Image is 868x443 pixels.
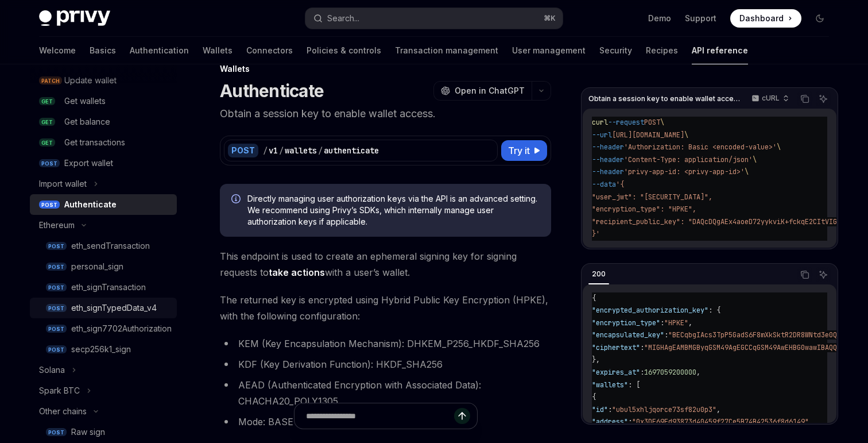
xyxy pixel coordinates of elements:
a: Recipes [646,37,678,64]
div: secp256k1_sign [71,342,131,356]
span: \ [660,118,664,127]
div: Get balance [64,115,110,129]
div: eth_sendTransaction [71,239,150,253]
span: '{ [616,180,624,189]
div: / [263,145,268,156]
a: Authentication [130,37,189,64]
span: Open in ChatGPT [455,85,525,97]
a: Wallets [203,37,232,64]
span: "ubul5xhljqorce73sf82u0p3" [612,405,716,414]
a: Transaction management [395,37,498,64]
span: --header [592,142,624,152]
button: Copy the contents from the code block [797,267,812,282]
button: Solana [30,360,177,380]
span: POST [46,283,67,292]
a: POSTRaw sign [30,422,177,442]
div: Raw sign [71,425,105,439]
span: , [809,417,813,426]
div: 200 [588,267,609,281]
span: \ [684,130,688,140]
button: Search...⌘K [305,8,563,29]
div: Wallets [220,63,551,75]
button: Spark BTC [30,380,177,401]
button: Other chains [30,401,177,422]
a: POSTAuthenticate [30,194,177,215]
a: Demo [648,13,671,24]
div: Search... [327,11,359,25]
input: Ask a question... [306,403,454,429]
a: GETGet balance [30,111,177,132]
span: "encrypted_authorization_key" [592,306,708,315]
span: "ciphertext" [592,343,640,352]
span: Try it [508,144,530,157]
span: "encapsulated_key" [592,330,664,340]
div: eth_signTypedData_v4 [71,301,157,315]
button: Send message [454,408,470,424]
span: --data [592,180,616,189]
span: POST [39,159,60,168]
a: POSTsecp256k1_sign [30,339,177,360]
button: Ask AI [816,91,831,106]
span: "id" [592,405,608,414]
a: Dashboard [730,9,801,28]
span: Dashboard [739,13,784,24]
span: GET [39,97,55,106]
span: 'privy-app-id: <privy-app-id>' [624,167,745,176]
a: Policies & controls [307,37,381,64]
div: wallets [285,145,317,156]
span: : [608,405,612,414]
button: Import wallet [30,174,177,194]
span: --header [592,155,624,164]
span: }' [592,229,600,238]
span: : [664,330,668,340]
a: Security [599,37,632,64]
span: 'Content-Type: application/json' [624,155,753,164]
span: { [592,392,596,402]
span: POST [46,304,67,313]
button: Copy the contents from the code block [797,91,812,106]
div: eth_sign7702Authorization [71,322,172,336]
button: cURL [745,89,794,109]
button: Toggle dark mode [811,9,829,28]
span: POST [46,325,67,333]
div: Get transactions [64,136,125,149]
div: eth_signTransaction [71,280,146,294]
span: , [696,368,700,377]
span: POST [46,242,67,251]
li: KDF (Key Derivation Function): HKDF_SHA256 [220,356,551,372]
span: The returned key is encrypted using Hybrid Public Key Encryption (HPKE), with the following confi... [220,292,551,324]
li: AEAD (Authenticated Encryption with Associated Data): CHACHA20_POLY1305 [220,377,551,409]
span: --header [592,167,624,176]
span: POST [46,345,67,354]
div: POST [228,144,258,157]
div: authenticate [324,145,379,156]
span: , [688,318,692,328]
span: "expires_at" [592,368,640,377]
div: personal_sign [71,260,123,273]
a: GETGet wallets [30,91,177,111]
span: "encryption_type" [592,318,660,328]
a: Support [685,13,716,24]
div: Get wallets [64,94,106,108]
span: curl [592,118,608,127]
h1: Authenticate [220,80,324,101]
span: : [660,318,664,328]
span: Directly managing user authorization keys via the API is an advanced setting. We recommend using ... [247,193,540,228]
button: Ask AI [816,267,831,282]
div: Import wallet [39,177,87,191]
span: : [640,368,644,377]
div: v1 [269,145,278,156]
span: , [716,405,720,414]
a: GETGet transactions [30,132,177,153]
span: Obtain a session key to enable wallet access. [588,94,741,103]
span: : [628,417,632,426]
span: "user_jwt": "[SECURITY_DATA]", [592,192,712,202]
span: \ [745,167,749,176]
span: "0x3DE69Fd93873d40459f27Ce5B74B42536f8d6149" [632,417,809,426]
span: "HPKE" [664,318,688,328]
a: POSTpersonal_sign [30,256,177,277]
a: User management [512,37,586,64]
span: ⌘ K [544,14,556,23]
a: Welcome [39,37,76,64]
span: POST [644,118,660,127]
